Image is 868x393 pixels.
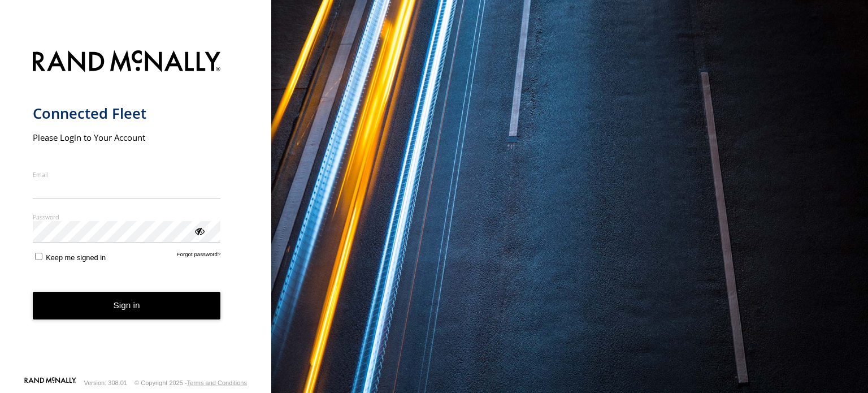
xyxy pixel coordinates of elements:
img: Rand McNally [33,48,221,77]
h1: Connected Fleet [33,104,221,123]
div: © Copyright 2025 - [134,379,247,386]
label: Password [33,213,221,221]
a: Terms and Conditions [187,379,247,386]
span: Keep me signed in [46,253,106,262]
h2: Please Login to Your Account [33,132,221,143]
button: Sign in [33,292,221,319]
div: Version: 308.01 [84,379,127,386]
div: ViewPassword [193,225,205,236]
input: Keep me signed in [35,253,42,260]
a: Visit our Website [24,377,76,388]
form: main [33,44,239,376]
a: Forgot password? [177,251,221,262]
label: Email [33,170,221,179]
